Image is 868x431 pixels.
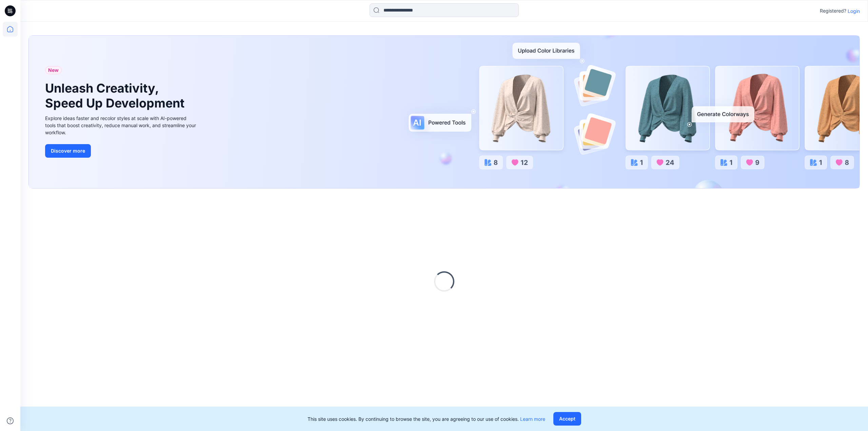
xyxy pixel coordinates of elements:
[553,412,581,426] button: Accept
[45,144,198,158] a: Discover more
[45,81,188,110] h1: Unleash Creativity, Speed Up Development
[520,416,545,422] a: Learn more
[48,66,59,74] span: New
[45,144,91,158] button: Discover more
[820,7,846,15] p: Registered?
[45,115,198,136] div: Explore ideas faster and recolor styles at scale with AI-powered tools that boost creativity, red...
[308,415,545,423] p: This site uses cookies. By continuing to browse the site, you are agreeing to our use of cookies.
[848,7,860,15] p: Login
